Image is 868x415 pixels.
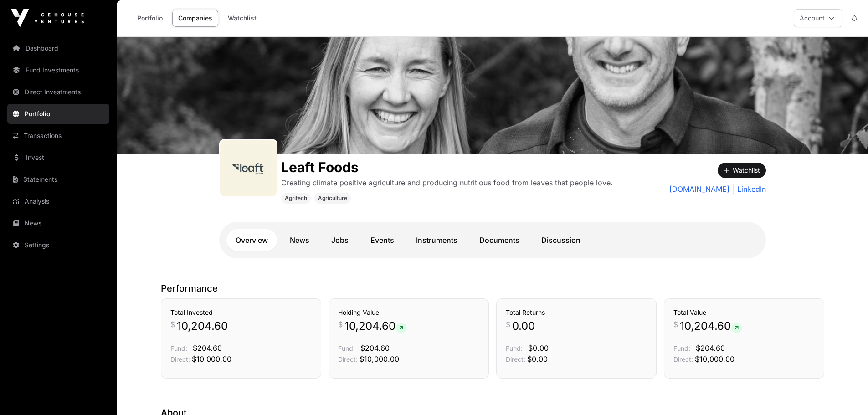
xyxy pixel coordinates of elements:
[7,38,109,58] a: Dashboard
[361,229,403,251] a: Events
[718,163,766,178] button: Watchlist
[407,229,467,251] a: Instruments
[322,229,358,251] a: Jobs
[131,10,169,27] a: Portfolio
[192,354,231,364] span: $10,000.00
[117,37,868,154] img: Leaft Foods
[360,354,399,364] span: $10,000.00
[7,126,109,146] a: Transactions
[7,191,109,211] a: Analysis
[338,319,343,330] span: $
[226,229,759,251] nav: Tabs
[193,343,222,353] span: $204.60
[7,60,109,80] a: Fund Investments
[680,319,742,333] span: 10,204.60
[222,10,262,27] a: Watchlist
[696,343,725,353] span: $204.60
[794,9,842,27] button: Account
[281,159,613,175] h1: Leaft Foods
[506,319,510,330] span: $
[161,282,824,295] p: Performance
[528,343,549,353] span: $0.00
[360,343,390,353] span: $204.60
[470,229,529,251] a: Documents
[170,355,190,363] span: Direct:
[822,371,868,415] iframe: Chat Widget
[177,319,228,333] span: 10,204.60
[7,82,109,102] a: Direct Investments
[338,308,479,317] h3: Holding Value
[170,344,187,352] span: Fund:
[285,195,307,202] span: Agritech
[673,344,690,352] span: Fund:
[281,229,318,251] a: News
[527,354,548,364] span: $0.00
[7,235,109,255] a: Settings
[224,143,273,193] img: leaft_foods_logo.jpeg
[344,319,407,333] span: 10,204.60
[7,213,109,233] a: News
[673,355,693,363] span: Direct:
[506,308,647,317] h3: Total Returns
[11,9,84,27] img: Icehouse Ventures Logo
[281,177,613,188] p: Creating climate positive agriculture and producing nutritious food from leaves that people love.
[673,319,678,330] span: $
[226,229,277,251] a: Overview
[506,344,523,352] span: Fund:
[338,344,355,352] span: Fund:
[695,354,734,364] span: $10,000.00
[512,319,535,333] span: 0.00
[733,184,766,195] a: LinkedIn
[7,169,109,190] a: Statements
[506,355,525,363] span: Direct:
[7,104,109,124] a: Portfolio
[172,10,218,27] a: Companies
[170,308,312,317] h3: Total Invested
[532,229,590,251] a: Discussion
[338,355,358,363] span: Direct:
[7,148,109,168] a: Invest
[318,195,347,202] span: Agriculture
[673,308,815,317] h3: Total Value
[170,319,175,330] span: $
[669,184,729,195] a: [DOMAIN_NAME]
